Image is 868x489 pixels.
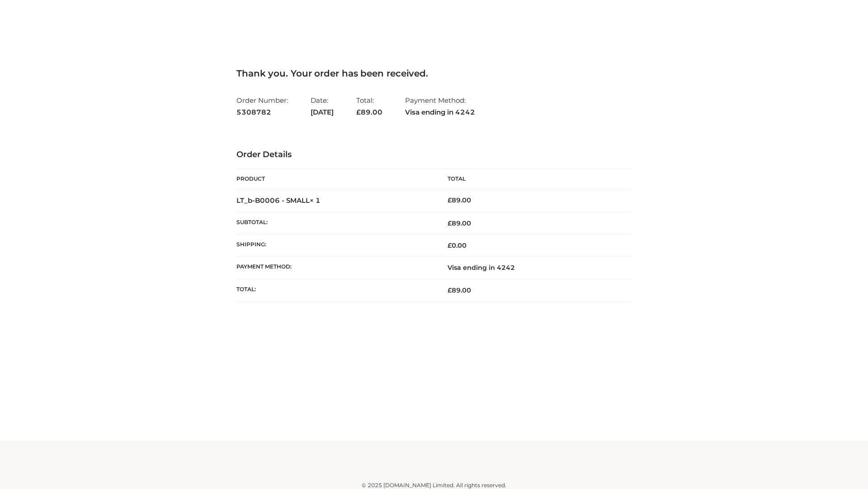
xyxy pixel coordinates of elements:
strong: 5308782 [236,106,288,118]
span: £ [448,241,452,249]
th: Total [434,169,632,189]
h3: Order Details [236,150,632,160]
strong: Visa ending in 4242 [405,106,475,118]
span: 89.00 [448,219,471,227]
span: 89.00 [356,108,382,116]
bdi: 0.00 [448,241,467,249]
span: £ [448,196,452,204]
th: Total: [236,279,434,301]
span: 89.00 [448,286,471,294]
th: Payment method: [236,257,434,279]
li: Order Number: [236,92,288,120]
th: Subtotal: [236,212,434,234]
span: £ [448,286,452,294]
strong: [DATE] [311,106,334,118]
span: £ [448,219,452,227]
span: £ [356,108,361,116]
li: Payment Method: [405,92,475,120]
th: Shipping: [236,235,434,257]
bdi: 89.00 [448,196,471,204]
strong: × 1 [310,196,321,205]
h3: Thank you. Your order has been received. [236,68,632,79]
td: Visa ending in 4242 [434,257,632,279]
th: Product [236,169,434,189]
li: Total: [356,92,382,120]
strong: LT_b-B0006 - SMALL [236,196,321,205]
li: Date: [311,92,334,120]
